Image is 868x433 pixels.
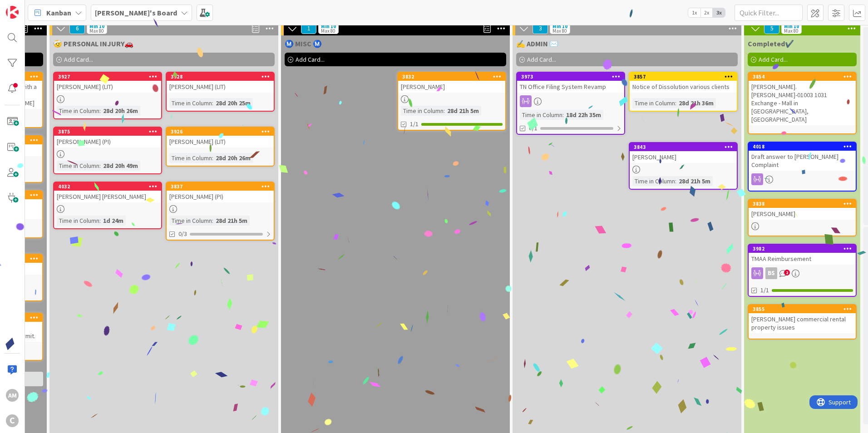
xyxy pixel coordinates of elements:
[749,313,856,333] div: [PERSON_NAME] commercial rental property issues
[167,128,274,136] div: 3926
[552,29,567,33] div: Max 80
[213,153,253,163] div: 28d 20h 26m
[321,24,336,29] div: Min 10
[516,39,558,48] span: ✍️ ADMIN ✉️
[401,106,444,116] div: Time in Column
[749,200,856,208] div: 3838
[676,176,713,186] div: 28d 21h 5m
[688,8,700,17] span: 1x
[301,23,316,34] span: 1
[285,39,322,48] span: Ⓜ️ MISC Ⓜ️
[764,23,779,34] span: 5
[749,305,856,333] div: 3855[PERSON_NAME] commercial rental property issues
[630,81,737,93] div: Notice of Dissolution various clients
[529,123,538,133] span: 0/1
[54,182,161,191] div: 4032
[53,127,162,174] a: 3875[PERSON_NAME] (PI)Time in Column:28d 20h 49m
[630,73,737,93] div: 3857Notice of Dissolution various clients
[178,229,187,239] span: 0/3
[630,143,737,151] div: 3843
[53,182,162,229] a: 4032[PERSON_NAME] [PERSON_NAME]Time in Column:1d 24m
[749,73,856,125] div: 3854[PERSON_NAME].[PERSON_NAME]-01003 1031 Exchange - Mall in [GEOGRAPHIC_DATA], [GEOGRAPHIC_DATA]
[99,106,101,116] span: :
[629,72,738,112] a: 3857Notice of Dissolution various clientsTime in Column:28d 21h 36m
[167,136,274,148] div: [PERSON_NAME] (LIT)
[58,128,161,135] div: 3875
[749,305,856,313] div: 3855
[99,216,101,226] span: :
[748,72,857,134] a: 3854[PERSON_NAME].[PERSON_NAME]-01003 1031 Exchange - Mall in [GEOGRAPHIC_DATA], [GEOGRAPHIC_DATA]
[675,176,676,186] span: :
[552,24,567,29] div: Min 10
[634,144,737,150] div: 3843
[675,98,676,108] span: :
[748,142,857,192] a: 4018Draft answer to [PERSON_NAME] Complaint
[167,191,274,202] div: [PERSON_NAME] (PI)
[516,72,625,135] a: 3973TN Office Filing System RevampTime in Column:18d 22h 35m0/1
[101,161,140,171] div: 28d 20h 49m
[398,81,505,93] div: [PERSON_NAME]
[54,136,161,148] div: [PERSON_NAME] (PI)
[101,106,140,116] div: 28d 20h 26m
[54,128,161,136] div: 3875
[53,72,162,119] a: 3927[PERSON_NAME] (LIT)Time in Column:28d 20h 26m
[397,72,506,131] a: 3832[PERSON_NAME]Time in Column:28d 21h 5m1/1
[784,24,799,29] div: Min 10
[520,110,562,120] div: Time in Column
[212,216,213,226] span: :
[6,6,19,19] img: Visit kanbanzone.com
[167,73,274,93] div: 3928[PERSON_NAME] (LIT)
[19,1,41,12] span: Support
[166,72,275,112] a: 3928[PERSON_NAME] (LIT)Time in Column:28d 20h 25m
[517,73,624,93] div: 3973TN Office Filing System Revamp
[169,98,212,108] div: Time in Column
[527,55,556,64] span: Add Card...
[64,55,93,64] span: Add Card...
[749,143,856,151] div: 4018
[166,182,275,241] a: 3837[PERSON_NAME] (PI)Time in Column:28d 21h 5m0/3
[213,216,250,226] div: 28d 21h 5m
[765,267,777,279] div: BS
[54,81,161,93] div: [PERSON_NAME] (LIT)
[89,29,104,33] div: Max 80
[759,55,788,64] span: Add Card...
[167,73,274,81] div: 3928
[749,143,856,171] div: 4018Draft answer to [PERSON_NAME] Complaint
[171,183,274,190] div: 3837
[101,216,126,226] div: 1d 24m
[167,182,274,191] div: 3837
[167,182,274,202] div: 3837[PERSON_NAME] (PI)
[713,8,725,17] span: 3x
[58,183,161,190] div: 4032
[735,5,803,21] input: Quick Filter...
[167,128,274,148] div: 3926[PERSON_NAME] (LIT)
[171,128,274,135] div: 3926
[6,389,19,402] div: AM
[54,128,161,148] div: 3875[PERSON_NAME] (PI)
[700,8,713,17] span: 2x
[749,151,856,171] div: Draft answer to [PERSON_NAME] Complaint
[632,176,675,186] div: Time in Column
[296,55,325,64] span: Add Card...
[54,73,161,81] div: 3927
[99,161,101,171] span: :
[212,153,213,163] span: :
[634,74,737,80] div: 3857
[753,143,856,150] div: 4018
[321,29,335,33] div: Max 80
[69,23,85,34] span: 6
[398,73,505,93] div: 3832[PERSON_NAME]
[753,74,856,80] div: 3854
[630,143,737,163] div: 3843[PERSON_NAME]
[57,216,99,226] div: Time in Column
[54,191,161,202] div: [PERSON_NAME] [PERSON_NAME]
[749,267,856,279] div: BS
[445,106,481,116] div: 28d 21h 5m
[630,73,737,81] div: 3857
[753,306,856,312] div: 3855
[749,73,856,81] div: 3854
[166,127,275,167] a: 3926[PERSON_NAME] (LIT)Time in Column:28d 20h 26m
[169,153,212,163] div: Time in Column
[753,246,856,252] div: 3982
[753,201,856,207] div: 3838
